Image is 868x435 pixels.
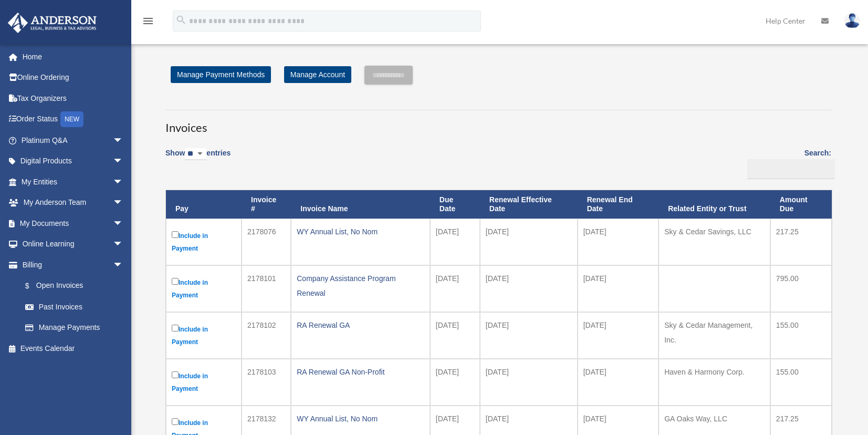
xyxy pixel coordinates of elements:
[172,325,179,332] input: Include in Payment
[770,359,832,406] td: 155.00
[242,190,291,219] th: Invoice #: activate to sort column ascending
[172,418,179,425] input: Include in Payment
[166,190,242,219] th: Pay: activate to sort column descending
[578,219,659,265] td: [DATE]
[172,323,236,348] label: Include in Payment
[744,147,831,179] label: Search:
[297,411,424,426] div: WY Annual List, No Nom
[113,151,134,172] span: arrow_drop_down
[658,359,770,406] td: Haven & Harmony Corp.
[165,147,231,171] label: Show entries
[480,312,578,359] td: [DATE]
[185,148,206,160] select: Showentries
[480,359,578,406] td: [DATE]
[578,190,659,219] th: Renewal End Date: activate to sort column ascending
[430,265,480,312] td: [DATE]
[172,278,179,285] input: Include in Payment
[242,265,291,312] td: 2178101
[242,359,291,406] td: 2178103
[430,190,480,219] th: Due Date: activate to sort column ascending
[480,219,578,265] td: [DATE]
[844,13,860,28] img: User Pic
[578,312,659,359] td: [DATE]
[291,190,430,219] th: Invoice Name: activate to sort column ascending
[7,338,139,359] a: Events Calendar
[658,190,770,219] th: Related Entity or Trust: activate to sort column ascending
[297,365,424,379] div: RA Renewal GA Non-Profit
[60,111,83,127] div: NEW
[7,109,139,130] a: Order StatusNEW
[284,66,351,83] a: Manage Account
[15,275,129,297] a: $Open Invoices
[658,312,770,359] td: Sky & Cedar Management, Inc.
[770,312,832,359] td: 155.00
[113,234,134,255] span: arrow_drop_down
[297,224,424,239] div: WY Annual List, No Nom
[31,279,36,293] span: $
[7,46,139,67] a: Home
[7,254,134,275] a: Billingarrow_drop_down
[7,234,139,255] a: Online Learningarrow_drop_down
[658,219,770,265] td: Sky & Cedar Savings, LLC
[7,130,139,151] a: Platinum Q&Aarrow_drop_down
[165,110,831,136] h3: Invoices
[7,88,139,109] a: Tax Organizers
[7,171,139,192] a: My Entitiesarrow_drop_down
[172,231,179,238] input: Include in Payment
[578,359,659,406] td: [DATE]
[480,190,578,219] th: Renewal Effective Date: activate to sort column ascending
[171,66,271,83] a: Manage Payment Methods
[297,318,424,333] div: RA Renewal GA
[7,192,139,213] a: My Anderson Teamarrow_drop_down
[5,13,100,33] img: Anderson Advisors Platinum Portal
[15,317,134,338] a: Manage Payments
[747,159,835,179] input: Search:
[578,265,659,312] td: [DATE]
[7,151,139,172] a: Digital Productsarrow_drop_down
[7,67,139,88] a: Online Ordering
[430,219,480,265] td: [DATE]
[430,312,480,359] td: [DATE]
[113,171,134,193] span: arrow_drop_down
[142,15,154,27] i: menu
[175,14,187,26] i: search
[770,219,832,265] td: 217.25
[480,265,578,312] td: [DATE]
[770,190,832,219] th: Amount Due: activate to sort column ascending
[113,192,134,214] span: arrow_drop_down
[172,369,236,395] label: Include in Payment
[242,219,291,265] td: 2178076
[113,130,134,151] span: arrow_drop_down
[297,271,424,301] div: Company Assistance Program Renewal
[172,229,236,255] label: Include in Payment
[7,213,139,234] a: My Documentsarrow_drop_down
[430,359,480,406] td: [DATE]
[113,213,134,234] span: arrow_drop_down
[770,265,832,312] td: 795.00
[172,276,236,302] label: Include in Payment
[113,254,134,276] span: arrow_drop_down
[142,18,154,27] a: menu
[172,371,179,378] input: Include in Payment
[242,312,291,359] td: 2178102
[15,296,134,317] a: Past Invoices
